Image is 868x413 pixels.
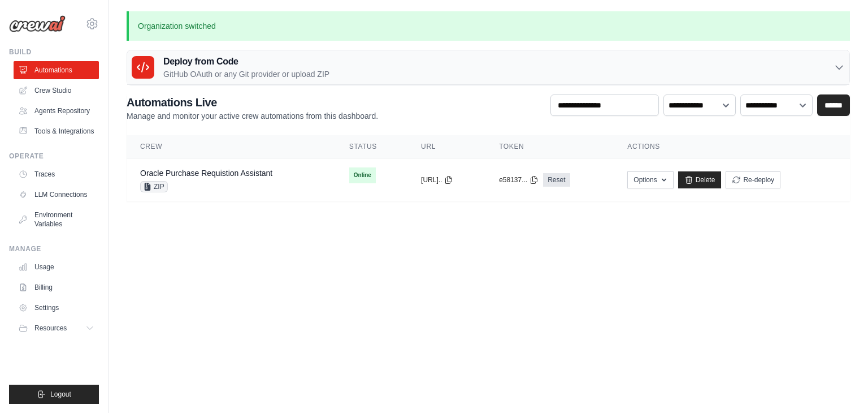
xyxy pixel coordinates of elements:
[499,175,539,184] button: e58137...
[163,68,329,80] p: GitHub OAuth or any Git provider or upload ZIP
[485,135,614,158] th: Token
[14,299,99,317] a: Settings
[14,102,99,120] a: Agents Repository
[14,186,99,204] a: LLM Connections
[140,169,272,178] a: Oracle Purchase Requistion Assistant
[543,173,570,187] a: Reset
[14,278,99,296] a: Billing
[163,55,329,68] h3: Deploy from Code
[614,135,850,158] th: Actions
[407,135,485,158] th: URL
[9,152,99,161] div: Operate
[678,171,722,188] a: Delete
[34,324,67,333] span: Resources
[127,11,850,41] p: Organization switched
[336,135,407,158] th: Status
[127,135,336,158] th: Crew
[726,171,780,188] button: Re-deploy
[9,48,99,57] div: Build
[9,244,99,253] div: Manage
[14,165,99,183] a: Traces
[14,319,99,337] button: Resources
[14,81,99,100] a: Crew Studio
[14,258,99,276] a: Usage
[127,94,378,110] h2: Automations Live
[9,15,66,32] img: Logo
[627,171,673,188] button: Options
[14,206,99,233] a: Environment Variables
[127,110,378,122] p: Manage and monitor your active crew automations from this dashboard.
[14,122,99,140] a: Tools & Integrations
[349,167,376,183] span: Online
[14,61,99,79] a: Automations
[140,181,168,192] span: ZIP
[50,390,71,399] span: Logout
[9,385,99,404] button: Logout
